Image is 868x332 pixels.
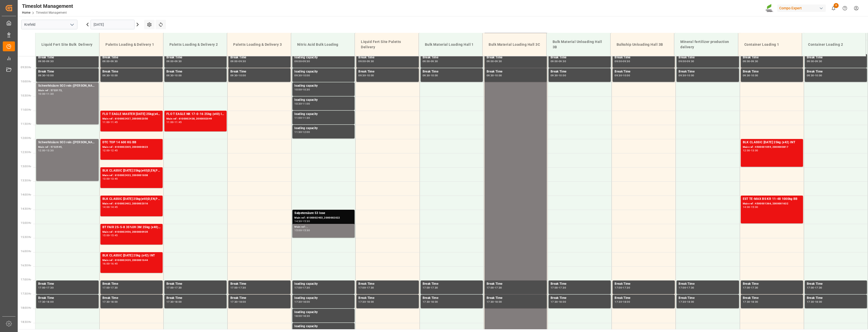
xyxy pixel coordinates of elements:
div: 09:00 [423,60,430,62]
div: Break Time [230,281,289,287]
div: 11:00 [302,103,310,105]
div: Break Time [423,281,481,287]
div: - [174,60,175,62]
div: 17:00 [807,287,814,289]
div: 10:00 [367,74,374,77]
button: open menu [68,21,76,29]
div: 15:30 [302,229,310,231]
div: 09:00 [743,60,750,62]
div: Schwefelsäure SO3 rein ([PERSON_NAME]);Schwefelsäure SO3 rein (HG-Standard) [38,140,97,145]
div: 17:00 [230,287,238,289]
div: loading capacity [294,55,353,60]
div: 12:00 [102,149,110,152]
div: Main ref : 5732545, [38,145,97,149]
div: Break Time [166,55,225,60]
div: 17:30 [302,287,310,289]
div: Liquid Fert Site Paletts Delivery [359,37,415,52]
div: BLK CLASSIC [DATE] 25kg(x40)D,EN,PL,FNL [102,168,161,173]
div: 10:00 [495,74,502,77]
div: - [366,74,366,77]
div: 10:00 [815,74,822,77]
div: 09:30 [302,60,310,62]
input: DD.MM.YYYY [91,20,135,29]
div: 09:00 [358,60,366,62]
a: Home [22,11,30,14]
div: Break Time [551,55,609,60]
div: - [46,287,46,289]
div: 09:00 [166,60,174,62]
div: 14:00 [102,206,110,208]
div: Liquid Fert Site Bulk Delivery [39,40,95,49]
div: Break Time [358,296,417,301]
div: Break Time [551,69,609,74]
div: 17:30 [238,287,246,289]
div: - [302,74,302,77]
div: - [622,287,623,289]
div: Break Time [38,69,97,74]
div: Break Time [679,296,737,301]
div: - [750,60,751,62]
div: - [302,117,302,119]
div: 09:30 [679,74,686,77]
div: 09:30 [367,60,374,62]
div: - [174,121,175,123]
div: 09:30 [294,74,302,77]
button: Help Center [839,3,851,14]
span: 11:00 Hr [21,108,31,111]
div: Salpetersäure 53 lose [294,211,353,216]
div: Compo Expert [777,5,826,12]
div: Break Time [807,55,865,60]
div: 17:30 [815,287,822,289]
span: 10:30 Hr [21,94,31,97]
div: Main ref : 6100002403, 2000002022 [294,216,353,220]
div: - [110,301,110,303]
div: - [110,121,110,123]
div: - [238,74,238,77]
div: Schwefelsäure SO3 rein ([PERSON_NAME]) [38,83,97,88]
div: 17:30 [46,287,54,289]
div: Break Time [807,69,865,74]
div: 17:30 [367,287,374,289]
span: 12:00 Hr [21,137,31,139]
div: - [302,287,302,289]
span: 15:00 Hr [21,222,31,224]
div: 17:00 [615,287,622,289]
div: - [110,178,110,180]
div: EST TE-MAX BS KR 11-48 1000kg BB [743,197,801,202]
div: - [558,287,559,289]
div: 18:00 [46,301,54,303]
div: 09:30 [751,60,758,62]
div: loading capacity [294,69,353,74]
div: 09:00 [551,60,558,62]
div: - [46,93,46,95]
div: - [494,60,495,62]
div: 09:30 [102,74,110,77]
div: BT FAIR 25-5-8 35%UH 3M 25kg (x40) INTHAK Grün 20-5-10-2 25kg (x48) INT spPALTPL N 12-4-6 25kg (x... [102,225,161,230]
div: 11:00 [102,121,110,123]
span: 09:30 Hr [21,66,31,69]
img: Screenshot%202023-09-29%20at%2010.02.21.png_1712312052.png [766,4,774,13]
div: 11:00 [166,121,174,123]
span: 12:30 Hr [21,151,31,154]
div: 15:00 [751,206,758,208]
div: 11:30 [302,117,310,119]
div: 10:00 [431,74,438,77]
div: Container Loading 1 [742,40,798,49]
div: 09:00 [615,60,622,62]
div: - [110,74,110,77]
div: 17:30 [230,301,238,303]
div: 09:00 [679,60,686,62]
span: 14:30 Hr [21,207,31,210]
div: - [494,74,495,77]
span: 10:00 Hr [21,80,31,83]
div: Break Time [615,55,673,60]
span: 14:00 Hr [21,193,31,196]
div: - [750,287,751,289]
div: Break Time [166,69,225,74]
div: Break Time [743,69,801,74]
div: - [46,301,46,303]
div: - [494,287,495,289]
div: 09:30 [487,74,494,77]
div: - [238,287,238,289]
div: Break Time [102,69,161,74]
